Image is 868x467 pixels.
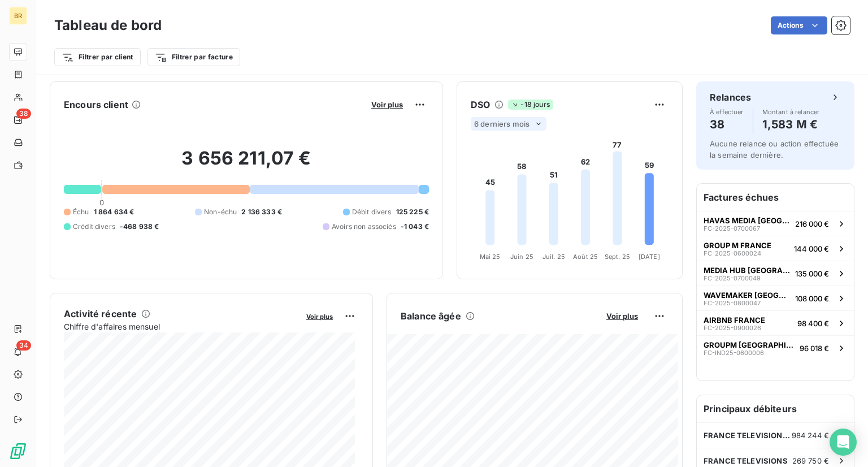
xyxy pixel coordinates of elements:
[697,310,854,335] button: AIRBNB FRANCEFC-2025-090002698 400 €
[64,307,137,321] h6: Activité récente
[639,253,660,261] tspan: [DATE]
[697,261,854,286] button: MEDIA HUB [GEOGRAPHIC_DATA]FC-2025-0700049135 000 €
[241,207,282,217] span: 2 136 333 €
[792,456,829,465] span: 269 750 €
[64,98,128,111] h6: Encours client
[54,15,162,36] h3: Tableau de bord
[792,431,829,440] span: 984 244 €
[710,115,744,133] h4: 38
[762,109,820,115] span: Montant à relancer
[54,48,141,66] button: Filtrer par client
[697,286,854,310] button: WAVEMAKER [GEOGRAPHIC_DATA]FC-2025-0800047108 000 €
[795,294,829,303] span: 108 000 €
[794,244,829,253] span: 144 000 €
[368,100,406,110] button: Voir plus
[401,222,429,232] span: -1 043 €
[480,253,501,261] tspan: Mai 25
[704,225,760,232] span: FC-2025-0700067
[9,442,27,460] img: Logo LeanPay
[352,207,392,217] span: Débit divers
[204,207,237,217] span: Non-échu
[603,311,641,321] button: Voir plus
[542,253,565,261] tspan: Juil. 25
[710,109,744,115] span: À effectuer
[9,7,27,25] div: BR
[697,335,854,360] button: GROUPM [GEOGRAPHIC_DATA]FC-IND25-060000696 018 €
[64,147,429,181] h2: 3 656 211,07 €
[508,100,553,110] span: -18 jours
[704,216,791,225] span: HAVAS MEDIA [GEOGRAPHIC_DATA]
[704,431,792,440] span: FRANCE TELEVISION PUBLICITE
[16,109,31,119] span: 38
[704,315,765,325] span: AIRBNB FRANCE
[710,139,839,159] span: Aucune relance ou action effectuée la semaine dernière.
[704,456,788,465] span: FRANCE TELEVISIONS
[332,222,396,232] span: Avoirs non associés
[147,48,240,66] button: Filtrer par facture
[697,395,854,422] h6: Principaux débiteurs
[704,340,795,349] span: GROUPM [GEOGRAPHIC_DATA]
[830,429,857,456] div: Open Intercom Messenger
[94,207,134,217] span: 1 864 634 €
[697,184,854,211] h6: Factures échues
[573,253,598,261] tspan: Août 25
[606,312,638,321] span: Voir plus
[73,222,115,232] span: Crédit divers
[704,300,761,306] span: FC-2025-0800047
[704,349,764,356] span: FC-IND25-0600006
[800,344,829,353] span: 96 018 €
[401,309,461,323] h6: Balance âgée
[306,313,333,321] span: Voir plus
[771,16,827,34] button: Actions
[396,207,429,217] span: 125 225 €
[710,90,751,104] h6: Relances
[762,115,820,133] h4: 1,583 M €
[474,119,530,128] span: 6 derniers mois
[795,219,829,228] span: 216 000 €
[471,98,490,111] h6: DSO
[510,253,533,261] tspan: Juin 25
[120,222,159,232] span: -468 938 €
[64,321,298,332] span: Chiffre d'affaires mensuel
[697,236,854,261] button: GROUP M FRANCEFC-2025-0600024144 000 €
[704,250,761,257] span: FC-2025-0600024
[697,211,854,236] button: HAVAS MEDIA [GEOGRAPHIC_DATA]FC-2025-0700067216 000 €
[371,100,403,109] span: Voir plus
[704,275,761,282] span: FC-2025-0700049
[73,207,89,217] span: Échu
[704,266,791,275] span: MEDIA HUB [GEOGRAPHIC_DATA]
[704,325,761,331] span: FC-2025-0900026
[303,311,336,321] button: Voir plus
[605,253,630,261] tspan: Sept. 25
[704,241,771,250] span: GROUP M FRANCE
[795,269,829,278] span: 135 000 €
[99,198,104,207] span: 0
[797,319,829,328] span: 98 400 €
[704,291,791,300] span: WAVEMAKER [GEOGRAPHIC_DATA]
[16,340,31,351] span: 34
